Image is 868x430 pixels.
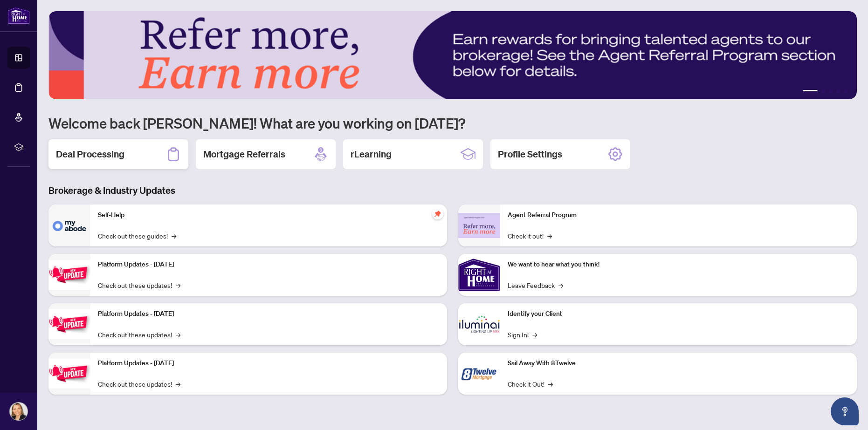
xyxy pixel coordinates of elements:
[48,11,857,99] img: Slide 0
[98,280,180,290] a: Check out these updates!→
[432,208,443,219] span: pushpin
[48,184,857,197] h3: Brokerage & Industry Updates
[508,379,553,389] a: Check it Out!→
[98,358,440,369] p: Platform Updates - [DATE]
[458,353,500,395] img: Sail Away With 8Twelve
[98,329,180,340] a: Check out these updates!→
[7,7,30,24] img: logo
[547,231,552,241] span: →
[508,329,537,340] a: Sign In!→
[351,148,392,161] h2: rLearning
[172,231,176,241] span: →
[48,114,857,132] h1: Welcome back [PERSON_NAME]! What are you working on [DATE]?
[176,329,180,340] span: →
[558,280,563,290] span: →
[48,359,90,388] img: Platform Updates - June 23, 2025
[48,260,90,289] img: Platform Updates - July 21, 2025
[844,90,847,94] button: 5
[829,90,833,94] button: 3
[548,379,553,389] span: →
[56,148,124,161] h2: Deal Processing
[98,259,440,270] p: Platform Updates - [DATE]
[803,90,818,94] button: 1
[98,210,440,220] p: Self-Help
[48,205,90,246] img: Self-Help
[203,148,285,161] h2: Mortgage Referrals
[10,403,28,420] img: Profile Icon
[508,358,849,369] p: Sail Away With 8Twelve
[532,329,537,340] span: →
[98,379,180,389] a: Check out these updates!→
[98,231,176,241] a: Check out these guides!→
[498,148,562,161] h2: Profile Settings
[831,397,859,425] button: Open asap
[508,309,849,319] p: Identify your Client
[176,379,180,389] span: →
[48,309,90,339] img: Platform Updates - July 8, 2025
[508,259,849,270] p: We want to hear what you think!
[836,90,840,94] button: 4
[458,213,500,239] img: Agent Referral Program
[176,280,180,290] span: →
[508,210,849,220] p: Agent Referral Program
[821,90,825,94] button: 2
[98,309,440,319] p: Platform Updates - [DATE]
[508,231,552,241] a: Check it out!→
[508,280,563,290] a: Leave Feedback→
[458,254,500,296] img: We want to hear what you think!
[458,303,500,345] img: Identify your Client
